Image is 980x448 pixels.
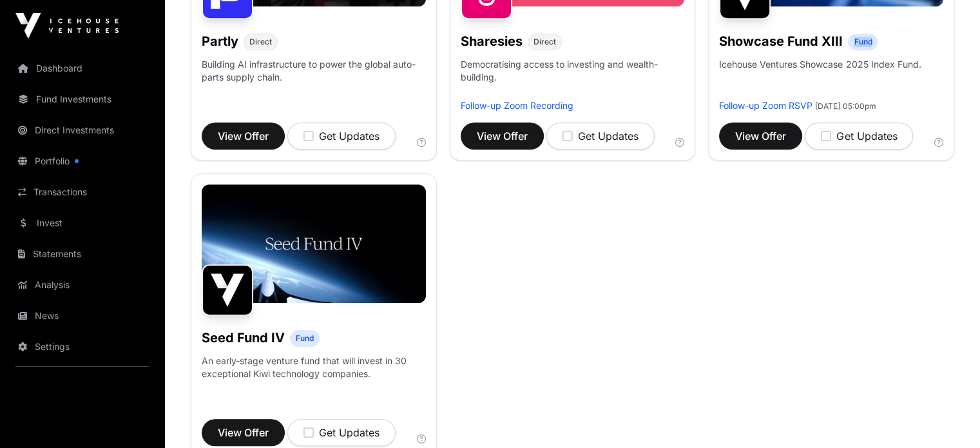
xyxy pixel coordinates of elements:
[15,13,119,39] img: Icehouse Ventures Logo
[815,101,876,111] span: [DATE] 05:00pm
[719,32,843,50] h1: Showcase Fund XIII
[10,116,155,144] a: Direct Investments
[805,122,913,150] button: Get Updates
[202,329,285,347] h1: Seed Fund IV
[461,58,685,99] p: Democratising access to investing and wealth-building.
[854,37,872,47] span: Fund
[10,302,155,330] a: News
[296,333,314,344] span: Fund
[10,271,155,299] a: Analysis
[735,128,786,144] span: View Offer
[10,85,155,113] a: Fund Investments
[249,37,272,47] span: Direct
[202,184,426,303] img: Seed-Fund-4_Banner.jpg
[533,37,556,47] span: Direct
[10,147,155,175] a: Portfolio
[916,386,980,448] iframe: Chat Widget
[303,128,380,144] div: Get Updates
[303,425,380,440] div: Get Updates
[10,54,155,83] a: Dashboard
[287,122,396,150] button: Get Updates
[202,419,285,446] button: View Offer
[202,58,426,99] p: Building AI infrastructure to power the global auto-parts supply chain.
[461,122,544,150] button: View Offer
[719,100,812,111] a: Follow-up Zoom RSVP
[10,333,155,361] a: Settings
[202,32,238,50] h1: Partly
[719,122,802,150] button: View Offer
[202,264,253,316] img: Seed Fund IV
[10,209,155,237] a: Invest
[477,128,528,144] span: View Offer
[10,240,155,268] a: Statements
[218,425,269,440] span: View Offer
[218,128,269,144] span: View Offer
[287,419,396,446] button: Get Updates
[202,122,285,150] button: View Offer
[461,100,573,111] a: Follow-up Zoom Recording
[546,122,655,150] button: Get Updates
[461,32,523,50] h1: Sharesies
[719,58,921,71] p: Icehouse Ventures Showcase 2025 Index Fund.
[202,355,426,380] p: An early-stage venture fund that will invest in 30 exceptional Kiwi technology companies.
[821,128,897,144] div: Get Updates
[10,178,155,206] a: Transactions
[562,128,639,144] div: Get Updates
